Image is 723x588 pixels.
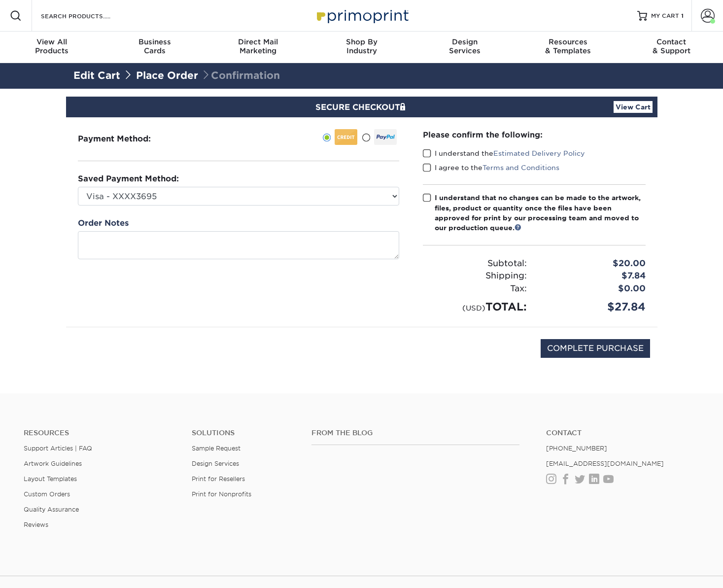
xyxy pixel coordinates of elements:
[534,270,653,282] div: $7.84
[423,129,646,140] div: Please confirm the following:
[415,282,534,295] div: Tax:
[24,460,82,467] a: Artwork Guidelines
[24,521,48,528] a: Reviews
[462,304,485,312] small: (USD)
[103,37,207,55] div: Cards
[415,270,534,282] div: Shipping:
[546,445,607,452] a: [PHONE_NUMBER]
[24,506,79,513] a: Quality Assurance
[415,257,534,270] div: Subtotal:
[315,103,408,112] span: SECURE CHECKOUT
[192,460,239,467] a: Design Services
[413,32,516,63] a: DesignServices
[546,460,664,467] a: [EMAIL_ADDRESS][DOMAIN_NAME]
[534,299,653,315] div: $27.84
[651,12,679,20] span: MY CART
[40,10,136,22] input: SEARCH PRODUCTS.....
[207,32,310,63] a: Direct MailMarketing
[103,32,207,63] a: BusinessCards
[413,37,516,55] div: Services
[413,37,516,46] span: Design
[73,69,120,81] a: Edit Cart
[78,173,179,185] label: Saved Payment Method:
[620,37,723,55] div: & Support
[493,149,585,157] a: Estimated Delivery Policy
[78,217,129,229] label: Order Notes
[482,164,559,172] a: Terms and Conditions
[24,490,70,498] a: Custom Orders
[310,32,413,63] a: Shop ByIndustry
[541,339,650,358] input: COMPLETE PURCHASE
[681,12,684,19] span: 1
[103,37,207,46] span: Business
[310,37,413,46] span: Shop By
[78,134,175,143] h3: Payment Method:
[192,490,251,498] a: Print for Nonprofits
[614,101,653,113] a: View Cart
[24,445,92,452] a: Support Articles | FAQ
[516,32,620,63] a: Resources& Templates
[423,148,585,158] label: I understand the
[620,37,723,46] span: Contact
[192,475,245,483] a: Print for Resellers
[312,5,411,26] img: Primoprint
[534,282,653,295] div: $0.00
[201,69,280,81] span: Confirmation
[534,257,653,270] div: $20.00
[415,299,534,315] div: TOTAL:
[516,37,620,46] span: Resources
[516,37,620,55] div: & Templates
[311,429,520,437] h4: From the Blog
[192,445,241,452] a: Sample Request
[423,163,559,173] label: I agree to the
[24,475,77,483] a: Layout Templates
[546,429,699,437] a: Contact
[207,37,310,55] div: Marketing
[207,37,310,46] span: Direct Mail
[435,193,646,233] div: I understand that no changes can be made to the artwork, files, product or quantity once the file...
[310,37,413,55] div: Industry
[24,429,177,437] h4: Resources
[620,32,723,63] a: Contact& Support
[136,69,198,81] a: Place Order
[192,429,297,437] h4: Solutions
